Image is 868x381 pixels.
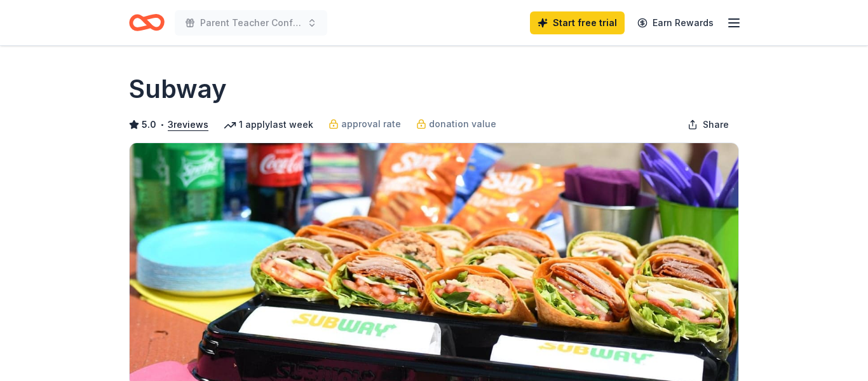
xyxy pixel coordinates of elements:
div: 1 apply last week [224,117,313,132]
span: approval rate [341,116,401,132]
a: Start free trial [530,11,625,34]
span: Share [703,117,729,132]
button: Share [677,112,739,137]
span: 5.0 [142,117,156,132]
h1: Subway [129,71,227,107]
a: Earn Rewards [630,11,721,34]
span: donation value [429,116,496,132]
button: Parent Teacher Conference Day [175,10,327,36]
a: Home [129,8,165,38]
span: • [160,120,165,130]
span: Parent Teacher Conference Day [200,15,302,31]
button: 3reviews [168,117,208,132]
a: approval rate [329,116,401,132]
a: donation value [416,116,496,132]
